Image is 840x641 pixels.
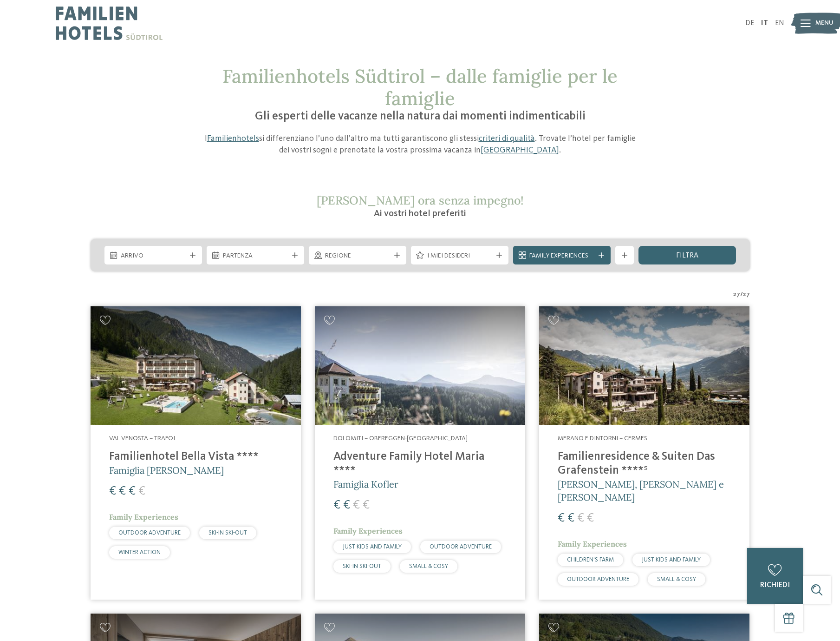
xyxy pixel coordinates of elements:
[815,19,833,28] span: Menu
[481,146,559,154] a: [GEOGRAPHIC_DATA]
[642,557,701,563] span: JUST KIDS AND FAMILY
[333,526,403,535] span: Family Experiences
[745,20,754,27] a: DE
[587,512,594,524] span: €
[208,530,247,536] span: SKI-IN SKI-OUT
[747,548,803,604] a: richiedi
[222,64,618,110] span: Familienhotels Südtirol – dalle famiglie per le famiglie
[676,252,698,259] span: filtra
[577,512,584,524] span: €
[567,512,574,524] span: €
[118,530,181,536] span: OUTDOOR ADVENTURE
[109,485,116,497] span: €
[479,134,535,143] a: criteri di qualità
[775,20,784,27] a: EN
[333,478,398,490] span: Famiglia Kofler
[129,485,136,497] span: €
[567,557,614,563] span: CHILDREN’S FARM
[539,306,749,425] img: Cercate un hotel per famiglie? Qui troverete solo i migliori!
[223,251,288,261] span: Partenza
[539,306,749,600] a: Cercate un hotel per famiglie? Qui troverete solo i migliori! Merano e dintorni – Cermes Familien...
[333,499,340,511] span: €
[558,512,565,524] span: €
[200,133,641,156] p: I si differenziano l’uno dall’altro ma tutti garantiscono gli stessi . Trovate l’hotel per famigl...
[343,499,350,511] span: €
[567,576,629,582] span: OUTDOOR ADVENTURE
[109,435,175,442] span: Val Venosta – Trafoi
[430,544,492,550] span: OUTDOOR ADVENTURE
[374,209,466,218] span: Ai vostri hotel preferiti
[333,450,507,478] h4: Adventure Family Hotel Maria ****
[558,435,647,442] span: Merano e dintorni – Cermes
[119,485,126,497] span: €
[207,134,259,143] a: Familienhotels
[121,251,186,261] span: Arrivo
[317,193,524,208] span: [PERSON_NAME] ora senza impegno!
[558,539,627,548] span: Family Experiences
[657,576,696,582] span: SMALL & COSY
[363,499,370,511] span: €
[558,478,724,503] span: [PERSON_NAME], [PERSON_NAME] e [PERSON_NAME]
[733,290,740,299] span: 27
[315,306,525,425] img: Adventure Family Hotel Maria ****
[138,485,145,497] span: €
[529,251,594,261] span: Family Experiences
[325,251,390,261] span: Regione
[760,582,790,589] span: richiedi
[353,499,360,511] span: €
[761,20,768,27] a: IT
[118,549,161,555] span: WINTER ACTION
[343,544,402,550] span: JUST KIDS AND FAMILY
[343,563,381,569] span: SKI-IN SKI-OUT
[109,512,178,522] span: Family Experiences
[740,290,743,299] span: /
[427,251,492,261] span: I miei desideri
[333,435,468,442] span: Dolomiti – Obereggen-[GEOGRAPHIC_DATA]
[409,563,448,569] span: SMALL & COSY
[255,111,586,122] span: Gli esperti delle vacanze nella natura dai momenti indimenticabili
[91,306,301,600] a: Cercate un hotel per famiglie? Qui troverete solo i migliori! Val Venosta – Trafoi Familienhotel ...
[315,306,525,600] a: Cercate un hotel per famiglie? Qui troverete solo i migliori! Dolomiti – Obereggen-[GEOGRAPHIC_DA...
[558,450,731,478] h4: Familienresidence & Suiten Das Grafenstein ****ˢ
[91,306,301,425] img: Cercate un hotel per famiglie? Qui troverete solo i migliori!
[109,464,224,476] span: Famiglia [PERSON_NAME]
[109,450,282,464] h4: Familienhotel Bella Vista ****
[743,290,750,299] span: 27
